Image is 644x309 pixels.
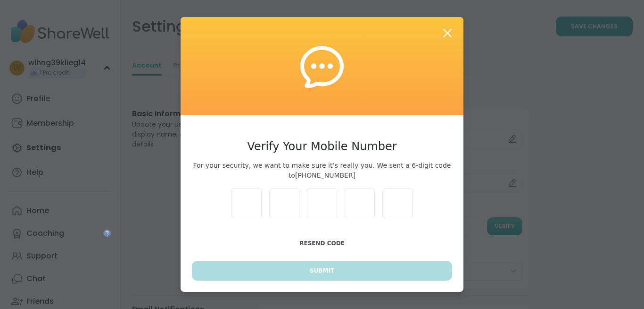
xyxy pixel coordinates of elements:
span: Resend Code [299,240,345,247]
iframe: Spotlight [103,229,111,237]
button: Resend Code [192,233,452,253]
span: Submit [310,266,334,275]
h3: Verify Your Mobile Number [192,138,452,155]
button: Submit [192,261,452,281]
span: For your security, we want to make sure it’s really you. We sent a 6-digit code to [PHONE_NUMBER] [192,161,452,180]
